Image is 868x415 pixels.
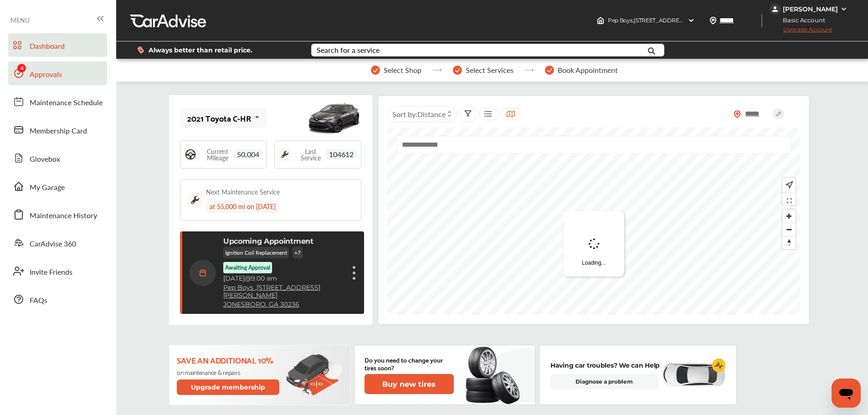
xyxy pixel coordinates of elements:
span: Maintenance Schedule [30,97,103,109]
span: Maintenance History [30,210,97,222]
img: header-down-arrow.9dd2ce7d.svg [688,17,695,24]
img: jVpblrzwTbfkPYzPPzSLxeg0AAAAASUVORK5CYII= [770,4,781,15]
p: Awaiting Approval [225,264,270,272]
span: 9:00 am [251,274,277,282]
span: Current Mileage [201,148,233,161]
a: Approvals [8,61,107,85]
a: Dashboard [8,33,107,57]
p: on maintenance & repairs [177,369,281,376]
span: 104612 [325,149,357,159]
a: Maintenance Schedule [8,90,107,113]
span: Upgrade Account [770,26,832,37]
span: Always better than retail price. [149,47,252,53]
a: Buy new tires [365,374,456,394]
img: dollor_label_vector.a70140d1.svg [137,46,144,54]
img: location_vector_orange.38f05af8.svg [734,110,741,118]
span: My Garage [30,182,65,194]
a: CarAdvise 360 [8,231,107,255]
span: Membership Card [30,125,87,137]
span: Sort by : [392,109,446,119]
img: new-tire.a0c7fe23.svg [465,343,525,407]
span: Last Service [296,148,325,161]
img: maintenance_logo [188,193,202,207]
div: Search for a service [317,46,380,54]
img: diagnose-vehicle.c84bcb0a.svg [662,363,725,387]
img: location_vector.a44bc228.svg [709,17,717,24]
a: Diagnose a problem [550,374,658,389]
img: maintenance_logo [278,148,291,161]
span: Zoom out [782,223,796,236]
a: Glovebox [8,146,107,170]
a: Maintenance History [8,203,107,226]
a: My Garage [8,174,107,198]
img: steering_logo [184,148,197,161]
img: stepper-arrow.e24c07c6.svg [524,68,534,72]
span: [DATE] [223,274,245,282]
img: cardiogram-logo.18e20815.svg [712,359,726,372]
img: recenter.ce011a49.svg [784,180,793,190]
iframe: Button to launch messaging window [832,379,861,408]
span: 50,004 [233,149,263,159]
div: Loading... [564,211,624,277]
img: calendar-icon.35d1de04.svg [190,260,216,286]
span: Book Appointment [558,66,618,74]
canvas: Map [387,128,800,314]
img: header-home-logo.8d720a4f.svg [597,17,604,24]
button: Buy new tires [365,374,454,394]
a: JONESBORO, GA 30236 [223,301,299,308]
span: Glovebox [30,154,60,165]
img: stepper-arrow.e24c07c6.svg [432,68,442,72]
button: Upgrade membership [177,379,280,395]
img: update-membership.81812027.svg [286,354,343,396]
a: Membership Card [8,118,107,142]
div: Next Maintenance Service [206,187,280,196]
a: FAQs [8,287,107,311]
img: WGsFRI8htEPBVLJbROoPRyZpYNWhNONpIPPETTm6eUC0GeLEiAAAAAElFTkSuQmCC [840,5,847,13]
a: Pep Boys ,[STREET_ADDRESS][PERSON_NAME] [223,284,344,299]
span: Invite Friends [30,266,72,278]
div: 2021 Toyota C-HR [187,113,251,123]
span: MENU [10,16,30,24]
img: stepper-checkmark.b5569197.svg [453,66,462,75]
button: Zoom out [782,223,796,236]
button: Reset bearing to north [782,236,796,249]
span: Select Shop [384,66,421,74]
span: Basic Account [770,15,832,25]
button: Zoom in [782,210,796,223]
span: Pep Boys , [STREET_ADDRESS][PERSON_NAME] JONESBORO , GA 30236 [608,17,795,24]
p: Having car troubles? We can Help [550,360,660,370]
span: CarAdvise 360 [30,238,76,250]
span: Reset bearing to north [782,236,796,249]
span: FAQs [30,295,47,307]
div: [PERSON_NAME] [783,5,838,13]
span: Approvals [30,69,62,81]
p: Ignition Coil Replacement [223,247,289,258]
img: stepper-checkmark.b5569197.svg [545,66,554,75]
p: Upcoming Appointment [223,237,313,246]
p: + 7 [293,247,303,258]
span: Dashboard [30,41,65,52]
a: Invite Friends [8,259,107,283]
img: header-divider.bc55588e.svg [761,14,762,27]
p: Do you need to change your tires soon? [365,356,454,371]
span: Select Services [466,66,514,74]
span: Distance [417,109,446,119]
p: Save an additional 10% [177,355,281,365]
img: stepper-checkmark.b5569197.svg [371,66,380,75]
img: mobile_14668_st0640_046.jpg [307,97,361,138]
span: @ [245,274,251,282]
div: at 55,000 mi on [DATE] [206,200,279,213]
